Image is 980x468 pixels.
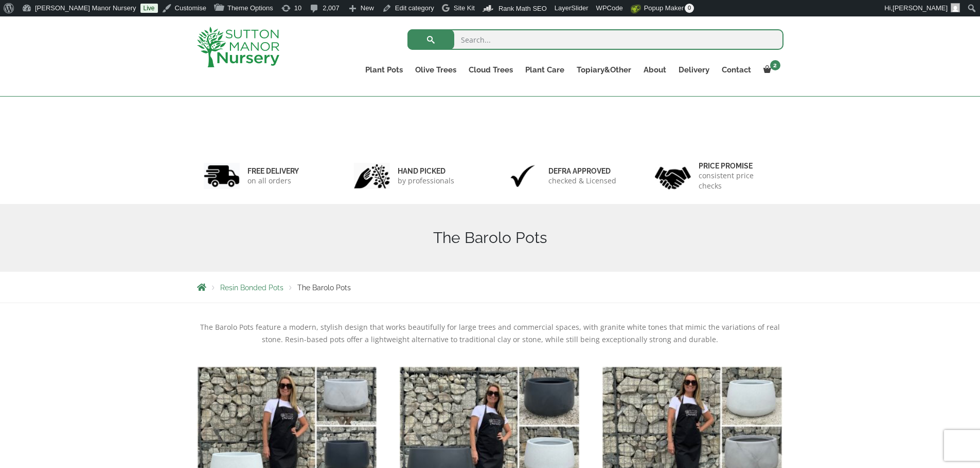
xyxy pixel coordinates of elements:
[462,63,519,77] a: Cloud Trees
[204,163,240,189] img: 1.jpg
[197,321,783,346] p: The Barolo Pots feature a modern, stylish design that works beautifully for large trees and comme...
[197,27,279,67] img: logo
[359,63,409,77] a: Plant Pots
[407,29,783,50] input: Search...
[519,63,571,77] a: Plant Care
[354,163,390,189] img: 2.jpg
[197,229,783,247] h1: The Barolo Pots
[409,63,462,77] a: Olive Trees
[398,176,454,186] p: by professionals
[757,63,783,77] a: 2
[548,166,616,176] h6: Defra approved
[637,63,672,77] a: About
[498,5,547,12] span: Rank Math SEO
[716,63,757,77] a: Contact
[297,284,351,292] span: The Barolo Pots
[197,283,783,291] nav: Breadcrumbs
[699,171,777,191] p: consistent price checks
[247,166,299,176] h6: FREE DELIVERY
[685,4,694,13] span: 0
[699,161,777,171] h6: Price promise
[505,163,541,189] img: 3.jpg
[398,166,454,176] h6: hand picked
[770,60,780,70] span: 2
[571,63,637,77] a: Topiary&Other
[672,63,716,77] a: Delivery
[140,4,158,13] a: Live
[454,4,475,12] span: Site Kit
[893,4,948,12] span: [PERSON_NAME]
[655,160,691,192] img: 4.jpg
[548,176,616,186] p: checked & Licensed
[220,284,283,292] a: Resin Bonded Pots
[247,176,299,186] p: on all orders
